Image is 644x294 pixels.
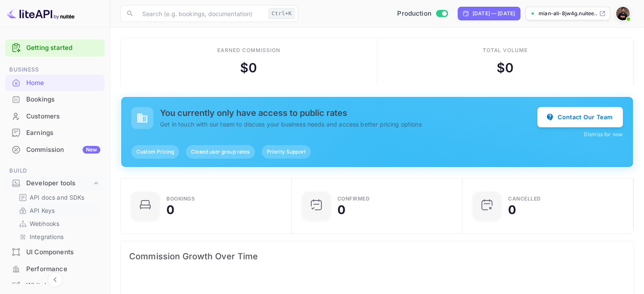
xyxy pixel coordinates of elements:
div: CANCELLED [508,196,541,201]
div: Earnings [26,128,100,138]
span: Closed user group rates [186,148,254,156]
p: API docs and SDKs [30,193,85,202]
a: API Keys [19,206,98,215]
div: API docs and SDKs [15,191,101,203]
a: Performance [5,261,105,277]
a: Getting started [26,43,100,53]
a: Customers [5,108,105,124]
p: Integrations [30,232,64,241]
p: mian-ali-8jw4g.nuitee.... [539,10,597,17]
div: API Keys [15,204,101,217]
div: UI Components [5,244,105,261]
div: CommissionNew [5,142,105,158]
button: Contact Our Team [537,107,623,127]
div: 0 [166,204,174,216]
div: Commission [26,145,100,155]
div: Home [26,78,100,88]
div: Home [5,75,105,91]
div: $ 0 [497,58,514,77]
p: API Keys [30,206,55,215]
div: Earnings [5,125,105,141]
div: Performance [5,261,105,278]
a: Webhooks [19,219,98,228]
a: Earnings [5,125,105,140]
img: Mian Ali [616,7,630,20]
p: Get in touch with our team to discuss your business needs and access better pricing options [160,120,537,129]
button: Collapse navigation [47,272,63,287]
div: Customers [5,108,105,125]
a: UI Components [5,244,105,260]
button: Dismiss for now [584,131,623,138]
span: Priority Support [262,148,311,156]
div: [DATE] — [DATE] [473,10,515,17]
div: Developer tools [26,179,92,188]
div: Earned commission [217,47,280,54]
a: Integrations [19,232,98,241]
a: Home [5,75,105,91]
span: Production [397,9,431,19]
div: Total volume [482,47,528,54]
p: Webhooks [30,219,59,228]
div: Customers [26,112,100,121]
a: API docs and SDKs [19,193,98,202]
div: Bookings [166,196,195,201]
div: 0 [508,204,516,216]
span: Commission Growth Over Time [129,250,625,263]
span: Build [5,166,105,176]
div: Getting started [5,39,105,57]
span: Business [5,65,105,74]
div: Whitelabel [26,281,100,291]
a: CommissionNew [5,142,105,157]
div: Webhooks [15,217,101,230]
div: New [83,146,100,154]
div: Bookings [5,91,105,108]
div: 0 [337,204,345,216]
div: $ 0 [240,58,257,77]
h5: You currently only have access to public rates [160,108,537,118]
div: Confirmed [337,196,370,201]
img: LiteAPI logo [7,7,75,20]
div: Bookings [26,95,100,104]
input: Search (e.g. bookings, documentation) [137,5,265,22]
span: Custom Pricing [131,148,179,156]
a: Bookings [5,91,105,107]
a: Whitelabel [5,278,105,293]
div: Performance [26,264,100,274]
div: UI Components [26,247,100,257]
div: Developer tools [5,176,105,191]
div: Ctrl+K [268,8,295,19]
div: Integrations [15,231,101,243]
div: Switch to Sandbox mode [394,9,451,19]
